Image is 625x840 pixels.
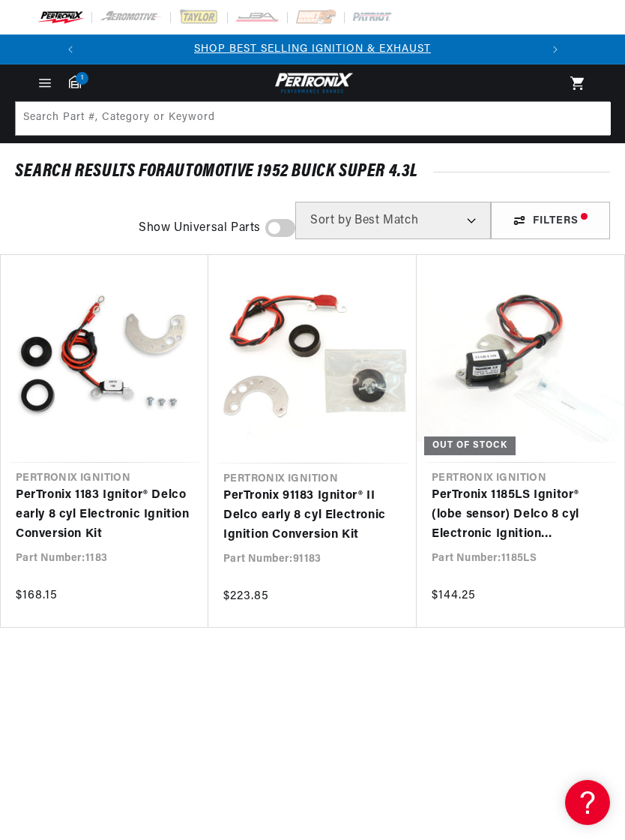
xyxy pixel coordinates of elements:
button: Translation missing: en.sections.announcements.next_announcement [540,34,570,64]
span: Show Universal Parts [139,219,261,238]
a: PerTronix 1185LS Ignitor® (lobe sensor) Delco 8 cyl Electronic Ignition Conversion Kit [432,486,609,544]
select: Sort by [295,202,491,239]
img: Pertronix [271,70,354,95]
div: Filters [491,202,610,239]
a: SHOP BEST SELLING IGNITION & EXHAUST [194,43,431,55]
span: Sort by [310,214,351,226]
summary: Menu [28,75,61,91]
a: 1 [69,75,81,88]
span: 1 [76,72,88,85]
input: Search Part #, Category or Keyword [16,102,611,135]
div: Announcement [85,41,540,58]
div: SEARCH RESULTS FOR Automotive 1952 Buick Super 4.3L [15,164,610,179]
a: PerTronix 91183 Ignitor® II Delco early 8 cyl Electronic Ignition Conversion Kit [223,487,402,544]
div: 1 of 2 [85,41,540,58]
button: Search Part #, Category or Keyword [576,102,609,135]
button: Translation missing: en.sections.announcements.previous_announcement [55,34,85,64]
a: PerTronix 1183 Ignitor® Delco early 8 cyl Electronic Ignition Conversion Kit [16,486,193,544]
